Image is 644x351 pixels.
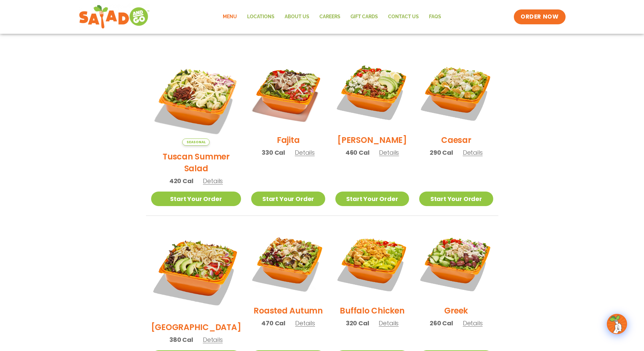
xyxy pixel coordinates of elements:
[379,148,399,157] span: Details
[182,139,210,146] span: Seasonal
[345,9,383,25] a: GIFT CARDS
[463,148,483,157] span: Details
[335,192,409,206] a: Start Your Order
[218,9,242,25] a: Menu
[203,335,223,344] span: Details
[441,134,471,146] h2: Caesar
[335,226,409,300] img: Product photo for Buffalo Chicken Salad
[514,9,565,24] a: ORDER NOW
[337,134,407,146] h2: [PERSON_NAME]
[424,9,446,25] a: FAQs
[262,148,285,157] span: 330 Cal
[379,319,399,327] span: Details
[151,226,241,316] img: Product photo for BBQ Ranch Salad
[430,148,453,157] span: 290 Cal
[242,9,280,25] a: Locations
[151,192,241,206] a: Start Your Order
[340,305,404,317] h2: Buffalo Chicken
[521,13,558,21] span: ORDER NOW
[346,319,369,328] span: 320 Cal
[151,321,241,333] h2: [GEOGRAPHIC_DATA]
[335,55,409,129] img: Product photo for Cobb Salad
[419,226,493,300] img: Product photo for Greek Salad
[295,319,315,327] span: Details
[151,151,241,174] h2: Tuscan Summer Salad
[251,55,325,129] img: Product photo for Fajita Salad
[419,55,493,129] img: Product photo for Caesar Salad
[419,192,493,206] a: Start Your Order
[254,305,323,317] h2: Roasted Autumn
[463,319,483,327] span: Details
[169,176,193,185] span: 420 Cal
[444,305,468,317] h2: Greek
[383,9,424,25] a: Contact Us
[430,319,453,328] span: 260 Cal
[218,9,446,25] nav: Menu
[203,177,223,185] span: Details
[151,55,241,146] img: Product photo for Tuscan Summer Salad
[261,319,285,328] span: 470 Cal
[280,9,314,25] a: About Us
[607,315,626,333] img: wpChatIcon
[345,148,369,157] span: 460 Cal
[277,134,300,146] h2: Fajita
[251,226,325,300] img: Product photo for Roasted Autumn Salad
[314,9,345,25] a: Careers
[169,335,193,344] span: 380 Cal
[79,3,150,30] img: new-SAG-logo-768×292
[295,148,315,157] span: Details
[251,192,325,206] a: Start Your Order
